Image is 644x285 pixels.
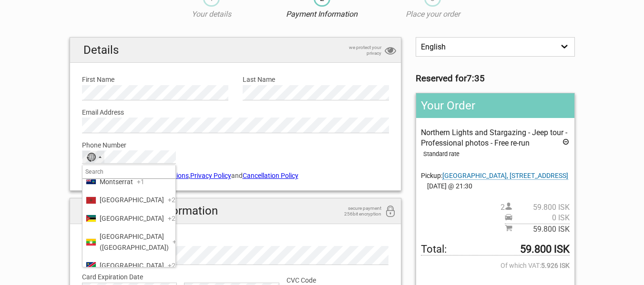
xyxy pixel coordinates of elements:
[100,177,133,187] span: Montserrat
[82,74,228,85] label: First Name
[82,170,389,181] label: I agree to the , and
[334,45,381,56] span: we protect your privacy
[421,128,567,147] span: Northern Lights and Stargazing - Jeep tour - Professional photos - Free re-run
[512,224,570,235] span: 59.800 ISK
[168,195,183,205] span: +212
[70,198,401,224] h2: Card Payment Information
[82,236,389,246] label: Credit Card Number
[416,93,574,118] h2: Your Order
[512,202,570,213] span: 59.800 ISK
[266,9,377,20] p: Payment Information
[100,213,164,224] span: [GEOGRAPHIC_DATA]
[385,45,396,58] i: privacy protection
[442,172,568,180] span: Change pickup place
[501,202,570,213] span: 2 person(s)
[421,260,569,271] span: Of which VAT:
[13,17,108,24] p: We're away right now. Please check back later!
[100,260,164,271] span: [GEOGRAPHIC_DATA]
[421,172,568,179] span: Pickup:
[505,213,570,223] span: Pickup price
[100,231,169,253] span: [GEOGRAPHIC_DATA] ([GEOGRAPHIC_DATA])
[416,73,574,84] h3: Reserved for
[82,165,175,178] input: Search
[512,213,570,223] span: 0 ISK
[110,15,121,26] button: Open LiveChat chat widget
[421,181,569,191] span: [DATE] @ 21:30
[82,151,106,163] button: Selected country
[541,260,570,271] strong: 5.926 ISK
[168,260,183,271] span: +264
[423,149,569,159] div: Standard rate
[100,195,164,205] span: [GEOGRAPHIC_DATA]
[505,224,570,235] span: Subtotal
[467,73,485,84] strong: 7:35
[70,38,401,63] h2: Details
[82,179,175,267] ul: List of countries
[82,140,389,150] label: Phone Number
[173,236,184,247] span: +95
[334,206,381,217] span: secure payment 256bit encryption
[243,172,298,179] a: Cancellation Policy
[243,74,389,85] label: Last Name
[82,107,389,118] label: Email Address
[421,244,569,255] span: Total to be paid
[378,9,488,20] p: Place your order
[190,172,231,179] a: Privacy Policy
[520,244,570,255] strong: 59.800 ISK
[82,272,389,282] label: Card Expiration Date
[385,206,396,218] i: 256bit encryption
[168,213,183,224] span: +258
[156,9,266,20] p: Your details
[137,177,144,187] span: +1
